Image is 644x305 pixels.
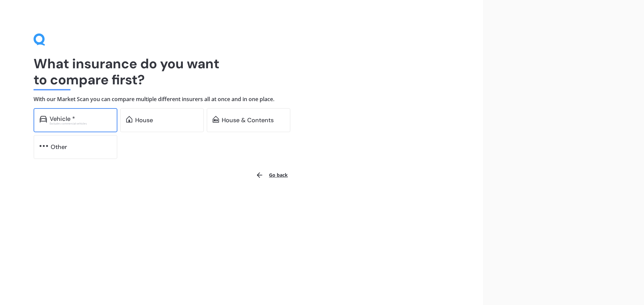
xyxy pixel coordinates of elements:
button: Go back [252,167,292,183]
img: home-and-contents.b802091223b8502ef2dd.svg [213,116,219,123]
div: Other [51,144,67,150]
div: Vehicle * [50,116,75,122]
div: Excludes commercial vehicles [50,122,111,125]
h1: What insurance do you want to compare first? [34,56,449,88]
img: other.81dba5aafe580aa69f38.svg [40,143,48,149]
div: House [135,117,153,124]
img: car.f15378c7a67c060ca3f3.svg [40,116,47,123]
img: laptop.webp [503,61,644,245]
img: home.91c183c226a05b4dc763.svg [126,116,132,123]
h4: With our Market Scan you can compare multiple different insurers all at once and in one place. [34,96,449,103]
div: House & Contents [222,117,274,124]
